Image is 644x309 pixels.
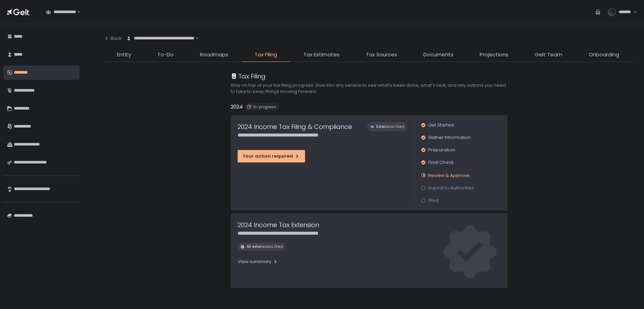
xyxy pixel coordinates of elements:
[480,51,508,59] span: Projections
[243,153,300,159] div: Your action required
[428,134,471,141] span: Gather Information
[535,51,562,59] span: Gelt Team
[253,104,276,110] span: In-progress
[428,185,474,191] span: Submit to Authorities
[589,51,619,59] span: Onboarding
[104,31,122,45] button: Back
[200,51,228,59] span: Roadmaps
[104,35,122,41] div: Back
[428,172,470,179] span: Review & Approve
[376,124,404,129] span: Extension filed
[238,256,278,267] button: View summary
[238,220,319,230] h1: 2024 Income Tax Extension
[428,122,454,128] span: Get Started
[157,51,174,59] span: To-Do
[366,51,397,59] span: Tax Sources
[428,197,439,204] span: Filed
[117,51,131,59] span: Entity
[42,5,81,19] div: Search for option
[238,150,305,162] button: Your action required
[423,51,453,59] span: Documents
[231,82,507,95] h2: Stay on top of your tax filing progress. Dive into any service to see what's been done, what's ne...
[231,72,266,81] div: Tax Filing
[122,31,199,46] div: Search for option
[303,51,340,59] span: Tax Estimates
[247,244,283,249] span: All extensions filed
[231,103,243,111] h2: 2024
[428,159,454,166] span: Final Check
[238,122,352,131] h1: 2024 Income Tax Filing & Compliance
[255,51,277,59] span: Tax Filing
[238,259,278,265] div: View summary
[428,147,455,153] span: Preparation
